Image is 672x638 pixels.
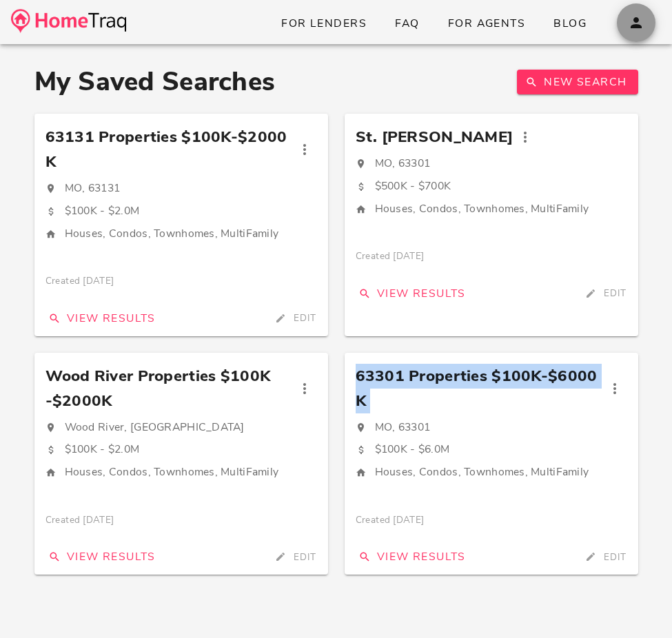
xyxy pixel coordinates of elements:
span: MO, 63131 [65,181,121,196]
span: Blog [553,16,587,31]
iframe: Chat Widget [603,572,672,638]
button: Edit [576,284,632,303]
span: For Agents [447,16,525,31]
span: $100K - $6.0M [375,442,450,457]
span: View Results [356,549,466,564]
span: Edit [582,550,627,564]
span: Wood River, [GEOGRAPHIC_DATA] [65,420,245,435]
button: Edit [266,547,322,566]
span: FAQ [394,16,420,31]
span: View Results [45,549,156,564]
span: MO, 63301 [375,420,431,435]
span: $100K - $2.0M [65,442,140,457]
span: Created [DATE] [356,249,425,265]
span: Edit [582,287,627,300]
span: Houses, Condos, Townhomes, MultiFamily [375,464,589,480]
button: Edit [576,547,632,566]
span: Created [DATE] [45,513,114,528]
a: FAQ [383,11,431,36]
span: For Lenders [281,16,367,31]
a: For Agents [436,11,536,36]
span: Edit [272,550,316,564]
span: View Results [45,311,156,326]
span: 63131 Properties $100K-$2000K [45,125,292,174]
h1: My Saved Searches [34,66,276,97]
button: View Results [40,544,161,569]
img: desktop-logo.34a1112.png [11,9,126,33]
span: Houses, Condos, Townhomes, MultiFamily [375,201,589,216]
span: Houses, Condos, Townhomes, MultiFamily [65,226,279,241]
span: $500K - $700K [375,178,451,194]
button: Edit [266,309,322,328]
span: Wood River Properties $100K-$2000K [45,364,292,413]
span: View Results [356,286,466,301]
span: 63301 Properties $100K-$6000K [356,364,602,413]
span: $100K - $2.0M [65,203,140,218]
a: For Lenders [269,11,378,36]
span: St. [PERSON_NAME] [356,125,513,150]
button: New Search [517,70,638,94]
span: Created [DATE] [356,513,425,528]
span: MO, 63301 [375,156,431,171]
span: Edit [272,311,316,325]
button: View Results [40,306,161,331]
button: View Results [350,281,471,306]
a: Blog [542,11,598,36]
span: New Search [528,74,627,90]
span: Houses, Condos, Townhomes, MultiFamily [65,464,279,480]
button: View Results [350,544,471,569]
span: Created [DATE] [45,274,114,289]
